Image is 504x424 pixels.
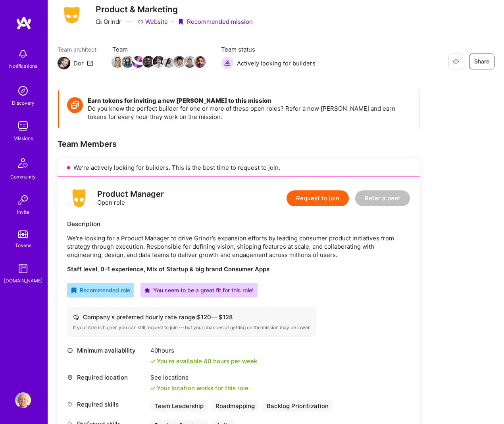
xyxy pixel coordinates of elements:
div: Recommended mission [177,17,253,26]
img: logo [16,16,32,30]
div: We’re actively looking for builders. This is the best time to request to join. [58,159,419,177]
img: logo [67,186,91,210]
i: icon Mail [87,60,93,66]
img: Team Member Avatar [194,56,206,68]
img: Token icon [67,97,83,113]
h3: Product & Marketing [96,4,253,14]
img: Team Member Avatar [142,56,154,68]
div: Recommended role [71,286,130,294]
div: Invite [17,208,29,216]
img: Community [13,153,33,173]
i: icon Check [150,386,155,391]
img: discovery [15,83,31,99]
img: Invite [15,192,31,208]
p: Do you know the perfect builder for one or more of these open roles? Refer a new [PERSON_NAME] an... [88,104,411,121]
strong: Staff level, 0-1 experience, Mix of Startup & big brand Consumer Apps [67,265,269,273]
div: Minimum availability [67,346,146,355]
div: Community [10,173,36,181]
div: Your location works for this role [150,384,248,392]
img: Team Member Avatar [173,56,185,68]
div: 40 hours [150,346,257,355]
div: Team Members [58,139,419,149]
div: If your rate is higher, you can still request to join — but your chances of getting on the missio... [73,324,310,331]
div: · [172,17,173,26]
a: Website [137,17,168,26]
a: Team Member Avatar [112,55,123,69]
button: Share [469,54,494,69]
div: Dor [73,59,84,67]
img: Team Member Avatar [184,56,196,68]
i: icon Cash [73,314,79,320]
i: icon Location [67,374,73,380]
img: User Avatar [15,392,31,408]
div: Open role [97,190,164,207]
div: Backlog Prioritization [263,400,333,412]
img: Actively looking for builders [221,57,234,69]
div: You seem to be a great fit for this role! [144,286,254,294]
img: tokens [18,230,28,238]
i: icon CompanyGray [96,19,102,25]
img: Company Logo [58,4,86,26]
a: Team Member Avatar [174,55,185,69]
div: Required skills [67,400,146,409]
button: Request to join [287,190,349,206]
div: Tokens [15,241,31,249]
div: See locations [150,373,248,382]
i: icon Clock [67,347,73,353]
div: Roadmapping [212,400,259,412]
div: Missions [13,134,33,142]
a: Team Member Avatar [154,55,164,69]
i: icon EyeClosed [453,58,459,65]
div: Company's preferred hourly rate range: $ 120 — $ 128 [73,313,310,321]
span: Team status [221,45,315,54]
img: Team Member Avatar [112,56,123,68]
div: Discovery [12,99,35,107]
div: [DOMAIN_NAME] [4,276,42,285]
a: Team Member Avatar [195,55,205,69]
div: Notifications [9,62,37,70]
i: icon PurpleStar [144,288,150,293]
a: Team Member Avatar [133,55,143,69]
div: You're available 40 hours per week [150,357,257,365]
span: Team architect [58,45,96,54]
i: icon Tag [67,401,73,407]
a: Team Member Avatar [123,55,133,69]
a: Team Member Avatar [143,55,154,69]
img: Team Architect [58,57,70,69]
a: Team Member Avatar [185,55,195,69]
h4: Earn tokens for inviting a new [PERSON_NAME] to this mission [88,97,411,104]
img: guide book [15,261,31,276]
img: Team Member Avatar [153,56,165,68]
img: bell [15,46,31,62]
button: Refer a peer [355,190,410,206]
i: icon RecommendedBadge [71,288,77,293]
span: Team [112,45,205,54]
img: teamwork [15,118,31,134]
span: Actively looking for builders [237,59,315,67]
img: Team Member Avatar [122,56,134,68]
a: Team Member Avatar [164,55,174,69]
a: User Avatar [13,392,33,408]
i: icon PurpleRibbon [177,19,184,25]
i: icon Check [150,359,155,364]
div: Team Leadership [150,400,208,412]
p: We're looking for a Product Manager to drive Grindr’s expansion efforts by leading consumer produ... [67,234,410,259]
div: Product Manager [97,190,164,198]
div: Grindr [96,17,121,26]
div: Required location [67,373,146,382]
div: Description [67,220,410,228]
img: Team Member Avatar [132,56,144,68]
span: Share [474,58,489,65]
img: Team Member Avatar [163,56,175,68]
